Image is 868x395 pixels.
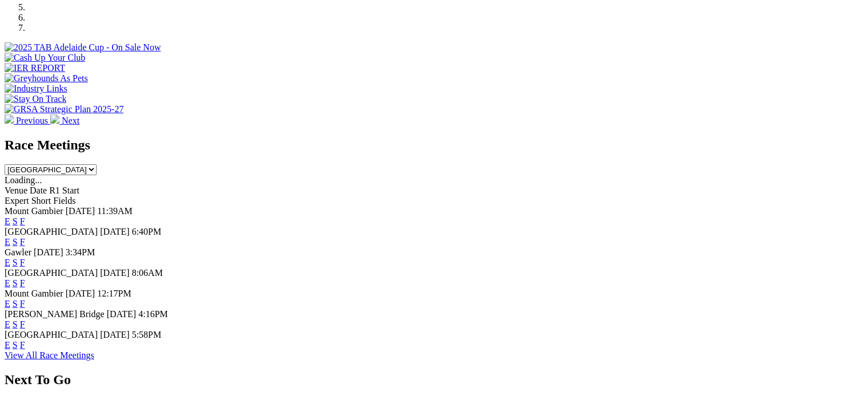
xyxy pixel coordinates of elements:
a: View All Race Meetings [5,350,94,360]
span: R1 Start [49,185,79,195]
span: 3:34PM [66,247,95,257]
a: F [20,319,25,329]
a: E [5,278,10,288]
span: Date [30,185,47,195]
img: IER REPORT [5,63,65,73]
a: E [5,299,10,309]
a: Previous [5,116,50,125]
img: chevron-right-pager-white.svg [50,114,59,124]
h2: Next To Go [5,372,863,388]
a: E [5,340,10,350]
a: S [13,216,18,226]
a: E [5,216,10,226]
span: [GEOGRAPHIC_DATA] [5,330,98,339]
span: [DATE] [100,330,130,339]
a: E [5,237,10,247]
span: 5:58PM [132,330,162,339]
img: Cash Up Your Club [5,53,85,63]
a: F [20,216,25,226]
span: Loading... [5,175,42,185]
span: Short [31,196,51,206]
span: Gawler [5,247,31,257]
span: Previous [16,116,48,125]
span: 11:39AM [97,206,133,216]
span: Expert [5,196,29,206]
a: F [20,278,25,288]
span: 8:06AM [132,268,163,278]
span: [GEOGRAPHIC_DATA] [5,227,98,236]
span: Next [62,116,79,125]
span: [DATE] [107,309,137,319]
img: GRSA Strategic Plan 2025-27 [5,104,123,114]
a: F [20,237,25,247]
a: S [13,258,18,267]
a: S [13,299,18,309]
a: E [5,319,10,329]
span: [DATE] [100,268,130,278]
span: [DATE] [34,247,63,257]
a: S [13,319,18,329]
span: 12:17PM [97,289,131,298]
a: S [13,278,18,288]
img: Industry Links [5,84,67,94]
span: [PERSON_NAME] Bridge [5,309,105,319]
img: 2025 TAB Adelaide Cup - On Sale Now [5,42,161,53]
span: 6:40PM [132,227,162,236]
a: F [20,340,25,350]
h2: Race Meetings [5,137,863,153]
a: E [5,258,10,267]
a: S [13,237,18,247]
a: Next [50,116,79,125]
span: [GEOGRAPHIC_DATA] [5,268,98,278]
a: F [20,299,25,309]
span: 4:16PM [138,309,168,319]
span: Fields [53,196,75,206]
a: S [13,340,18,350]
span: [DATE] [66,289,95,298]
span: Venue [5,185,27,195]
img: chevron-left-pager-white.svg [5,114,14,124]
span: [DATE] [100,227,130,236]
a: F [20,258,25,267]
span: Mount Gambier [5,289,63,298]
span: [DATE] [66,206,95,216]
span: Mount Gambier [5,206,63,216]
img: Greyhounds As Pets [5,73,88,84]
img: Stay On Track [5,94,66,104]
